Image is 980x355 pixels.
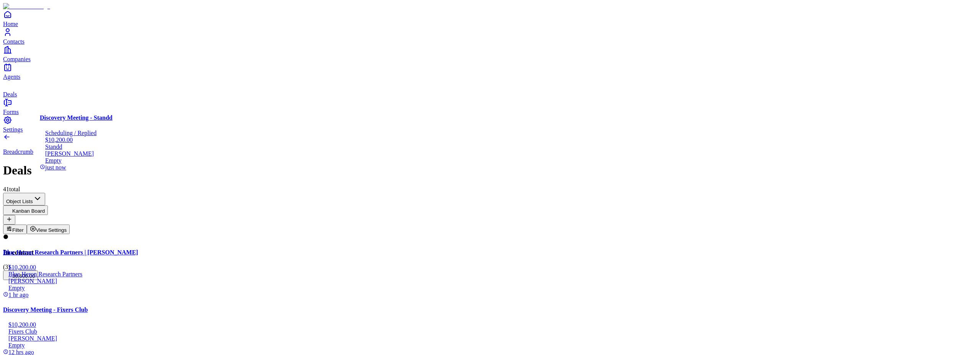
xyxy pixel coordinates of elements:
[3,278,977,285] div: [PERSON_NAME]
[36,227,67,233] span: View Settings
[3,205,48,215] button: Kanban Board
[3,3,50,10] img: Item Brain Logo
[3,38,24,45] span: Contacts
[12,227,24,233] span: Filter
[3,45,977,62] a: Companies
[3,10,977,27] a: Home
[3,248,977,257] h3: In contact
[3,249,977,298] a: Blue Heron Research Partners | [PERSON_NAME]$10,200.00Blue Heron Research Partners[PERSON_NAME]Em...
[3,91,17,98] span: Deals
[27,225,70,234] button: View Settings
[3,249,977,256] h4: Blue Heron Research Partners | [PERSON_NAME]
[3,98,977,115] a: Forms
[3,21,18,27] span: Home
[3,56,31,62] span: Companies
[3,306,977,313] h4: Discovery Meeting - Fixers Club
[3,271,977,278] div: Blue Heron Research Partners
[40,143,181,150] div: Standd
[40,114,181,121] h4: Discovery Meeting - Standd
[3,291,977,298] div: 1 hr ago
[3,335,977,342] div: [PERSON_NAME]
[3,264,977,271] div: $10,200.00
[40,130,181,137] div: Scheduling / Replied
[40,150,181,157] div: [PERSON_NAME]
[8,285,25,291] span: Empty
[8,342,25,349] span: Empty
[3,322,977,329] div: $10,200.00
[3,109,19,115] span: Forms
[3,73,20,80] span: Agents
[3,80,977,98] a: deals
[3,148,977,155] p: Breadcrumb
[40,164,181,171] div: just now
[3,329,977,335] div: Fixers Club
[3,135,977,155] a: Breadcrumb
[3,225,27,234] button: Filter
[3,126,23,133] span: Settings
[45,157,62,164] span: Empty
[3,63,977,80] a: Agents
[3,28,977,45] a: Contacts
[3,116,977,133] a: Settings
[40,137,181,143] div: $10,200.00
[3,163,977,177] h1: Deals
[40,114,181,171] a: Discovery Meeting - StanddScheduling / Replied$10,200.00Standd[PERSON_NAME]Emptyjust now
[3,186,977,193] div: 41 total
